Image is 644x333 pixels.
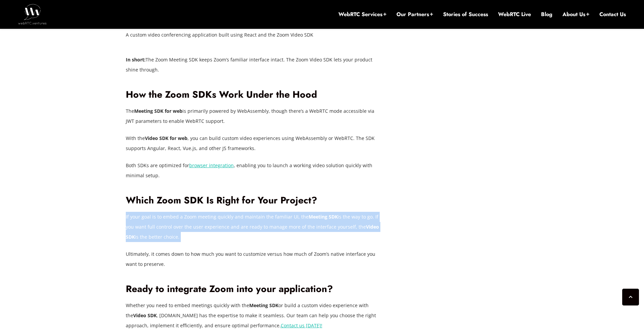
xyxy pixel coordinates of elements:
p: The is primarily powered by WebAssembly, though there’s a WebRTC mode accessible via JWT paramete... [126,106,384,126]
a: About Us [562,11,589,18]
figcaption: A custom video conferencing application built using React and the Zoom Video SDK [126,30,384,40]
a: browser integration [189,162,234,169]
p: Both SDKs are optimized for , enabling you to launch a working video solution quickly with minima... [126,160,384,181]
a: Our Partners [396,11,433,18]
h2: Ready to integrate Zoom into your application? [126,283,384,295]
strong: Video SDK for web [145,135,187,141]
strong: Meeting SDK [249,302,278,308]
a: Stories of Success [443,11,488,18]
img: WebRTC.ventures [18,4,47,24]
a: Contact Us [599,11,626,18]
a: WebRTC Live [498,11,531,18]
a: Contact us [DATE]! [281,322,322,329]
p: The Zoom Meeting SDK keeps Zoom’s familiar interface intact. The Zoom Video SDK lets your product... [126,55,384,75]
p: With the , you can build custom video experiences using WebAssembly or WebRTC. The SDK supports A... [126,133,384,153]
h2: Which Zoom SDK Is Right for Your Project? [126,195,384,206]
strong: Meeting SDK for web [134,108,182,114]
p: If your goal is to embed a Zoom meeting quickly and maintain the familiar UI, the is the way to g... [126,212,384,242]
p: Ultimately, it comes down to how much you want to customize versus how much of Zoom’s native inte... [126,249,384,269]
p: Whether you need to embed meetings quickly with the or build a custom video experience with the ,... [126,300,384,331]
strong: Meeting SDK [309,213,338,220]
h2: How the Zoom SDKs Work Under the Hood [126,89,384,101]
strong: Video SDK [133,312,157,319]
a: Blog [541,11,552,18]
a: WebRTC Services [338,11,386,18]
strong: In short: [126,56,146,63]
